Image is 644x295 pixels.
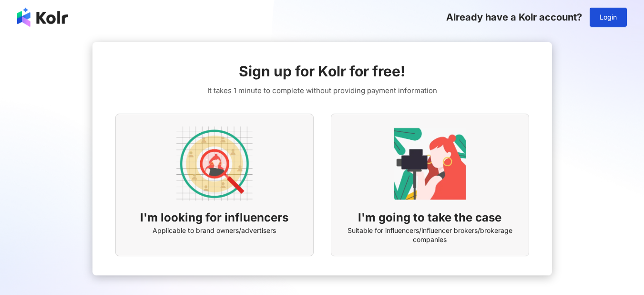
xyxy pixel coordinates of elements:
span: Login [600,13,617,21]
span: Applicable to brand owners/advertisers [153,226,276,235]
span: Already have a Kolr account? [446,11,582,23]
span: I'm going to take the case [358,210,501,226]
button: Login [590,8,627,27]
img: logo [17,8,68,27]
img: KOL identity option [392,126,468,202]
span: It takes 1 minute to complete without providing payment information [207,85,437,96]
span: Suitable for influencers/influencer brokers/brokerage companies [343,226,517,244]
span: I'm looking for influencers [140,210,288,226]
img: AD identity option [176,126,253,202]
span: Sign up for Kolr for free! [239,61,405,81]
